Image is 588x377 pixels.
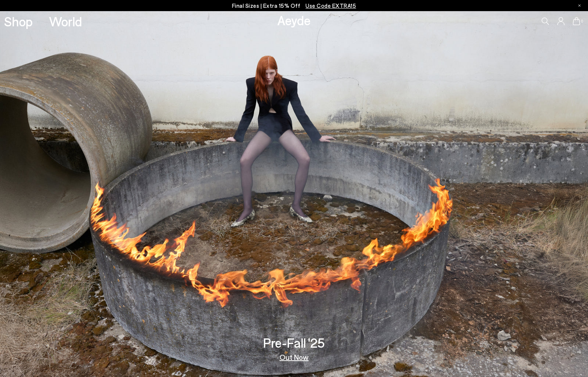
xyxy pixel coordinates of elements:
span: Navigate to /collections/ss25-final-sizes [306,2,356,9]
a: Shop [4,15,33,28]
p: Final Sizes | Extra 15% Off [232,1,356,10]
span: 0 [580,19,584,23]
a: 0 [573,17,580,25]
a: Out Now [280,353,308,361]
h3: Pre-Fall '25 [263,336,325,349]
a: Aeyde [277,12,311,28]
a: World [49,15,82,28]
